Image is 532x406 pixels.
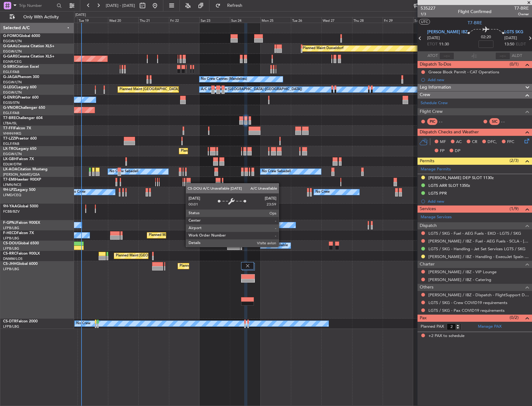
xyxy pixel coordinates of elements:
[181,146,279,156] div: Planned Maint [GEOGRAPHIC_DATA] ([GEOGRAPHIC_DATA])
[420,315,427,322] span: Pax
[3,168,48,171] a: LX-AOACitation Mustang
[420,205,436,213] span: Services
[440,148,445,154] span: FP
[75,12,86,18] div: [DATE]
[428,254,529,259] a: [PERSON_NAME] / IBZ - Handling - ExecuJet Spain [PERSON_NAME] / IBZ
[510,205,519,212] span: (1/9)
[514,12,529,17] span: Owner
[428,199,529,204] div: Add new
[428,183,470,188] div: LGTS ARR SLOT 1350z
[3,55,17,58] span: G-GARE
[3,137,37,141] a: T7-LZZIPraetor 600
[428,300,507,305] a: LGTS / SKG - Crew COVID19 requirements
[420,284,433,291] span: Others
[427,118,437,125] div: PIC
[260,17,291,23] div: Mon 25
[439,119,453,124] div: - -
[468,20,482,26] span: T7-BRE
[199,17,230,23] div: Sat 23
[3,256,22,261] a: DNMM/LOS
[19,1,55,10] input: Trip Number
[3,44,17,48] span: G-GAAL
[504,41,514,48] span: 13:50
[3,106,18,110] span: G-VNOR
[512,53,522,59] span: ALDT
[3,226,19,230] a: LFPB/LBG
[481,34,491,40] span: 02:20
[201,75,247,84] div: No Crew Cannes (Mandelieu)
[230,17,260,23] div: Sun 24
[501,119,515,124] div: - -
[3,324,19,329] a: LFPB/LBG
[420,91,430,99] span: Crew
[3,182,21,187] a: LFMN/NCE
[3,209,20,214] a: FCBB/BZV
[262,167,291,176] div: No Crew Sabadell
[427,53,438,59] span: ATOT
[77,17,108,23] div: Tue 19
[3,80,22,85] a: EGGW/LTN
[3,231,34,235] a: F-HECDFalcon 7X
[3,178,41,182] a: T7-EMIHawker 900XP
[3,242,18,245] span: CS-DOU
[504,29,523,35] span: LGTS SKG
[3,236,19,241] a: LFPB/LBG
[71,187,86,197] div: No Crew
[3,75,39,79] a: G-JAGAPhenom 300
[76,319,91,328] div: No Crew
[3,157,34,161] a: LX-GBHFalcon 7X
[3,252,40,256] a: CS-RRCFalcon 900LX
[421,5,436,12] span: 535227
[510,157,519,164] span: (2/3)
[428,69,499,75] div: Greece Block Permit - CAT Operations
[138,17,169,23] div: Thu 21
[3,44,54,48] a: G-GAALCessna Citation XLS+
[222,3,248,8] span: Refresh
[3,147,16,151] span: LX-TRO
[3,242,39,245] a: CS-DOUGlobal 6500
[3,100,20,105] a: EGSS/STN
[3,116,16,120] span: T7-BRE
[3,152,22,156] a: EGGW/LTN
[108,17,138,23] div: Wed 20
[3,65,15,69] span: G-SIRS
[3,262,16,266] span: CS-JHH
[421,214,452,220] a: Manage Services
[180,261,278,271] div: Planned Maint [GEOGRAPHIC_DATA] ([GEOGRAPHIC_DATA])
[3,34,19,38] span: G-FOMO
[507,139,514,145] span: FFC
[421,12,436,17] span: 1/3
[3,106,45,110] a: G-VNORChallenger 650
[201,85,302,94] div: A/C Unavailable [GEOGRAPHIC_DATA] ([GEOGRAPHIC_DATA])
[458,8,492,15] div: Flight Confirmed
[106,3,135,8] span: [DATE] - [DATE]
[428,175,494,180] div: [PERSON_NAME] DEP SLOT 1130z
[262,241,288,250] div: A/C Unavailable
[3,246,19,251] a: LFPB/LBG
[3,162,21,167] a: EDLW/DTM
[420,158,434,165] span: Permits
[3,55,54,58] a: G-GARECessna Citation XLS+
[3,221,16,225] span: F-GPNJ
[3,188,35,192] a: 9H-LPZLegacy 500
[3,127,14,130] span: T7-FFI
[419,19,430,25] button: UTC
[3,34,40,38] a: G-FOMOGlobal 6000
[489,118,500,125] div: SIC
[3,147,36,151] a: LX-TROLegacy 650
[3,178,15,182] span: T7-EMI
[3,320,38,323] a: CS-DTRFalcon 2000
[420,129,479,136] span: Dispatch Checks and Weather
[427,29,468,35] span: [PERSON_NAME] IBZ
[352,17,383,23] div: Thu 28
[516,41,526,48] span: ELDT
[428,277,491,282] a: [PERSON_NAME] / IBZ - Catering
[456,139,462,145] span: AC
[510,314,519,321] span: (0/2)
[3,267,19,271] a: LFPB/LBG
[119,85,217,94] div: Planned Maint [GEOGRAPHIC_DATA] ([GEOGRAPHIC_DATA])
[3,39,22,44] a: EGGW/LTN
[428,238,529,244] a: [PERSON_NAME] / IBZ - Fuel - AEG Fuels - SCLA - [PERSON_NAME] / IBZ
[3,65,39,69] a: G-SIRSCitation Excel
[321,17,352,23] div: Wed 27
